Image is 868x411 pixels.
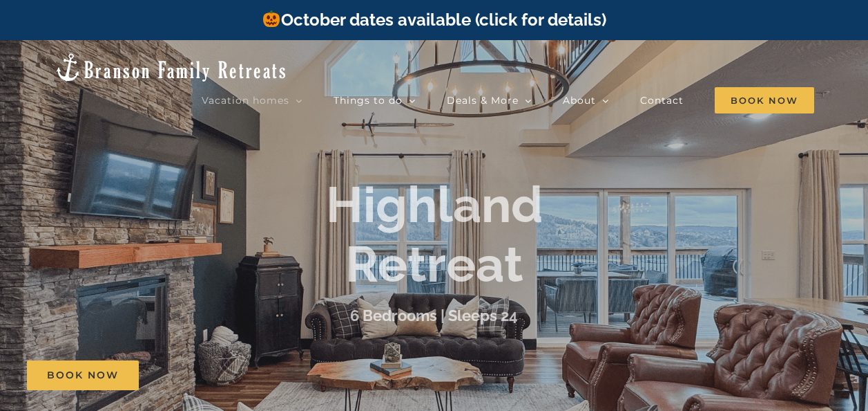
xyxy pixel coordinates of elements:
a: Vacation homes [202,86,302,114]
h3: 6 Bedrooms | Sleeps 24 [350,307,518,325]
span: Vacation homes [202,95,289,105]
img: Branson Family Retreats Logo [54,52,288,83]
a: Contact [640,86,684,114]
span: Deals & More [447,95,519,105]
a: Book Now [27,360,139,390]
span: Book Now [715,87,814,113]
nav: Main Menu [202,86,814,114]
b: Highland Retreat [326,175,543,293]
span: Book Now [47,369,119,381]
a: Deals & More [447,86,532,114]
span: Things to do [334,95,403,105]
span: Contact [640,95,684,105]
a: About [563,86,609,114]
a: Things to do [334,86,416,114]
img: 🎃 [263,10,280,27]
a: October dates available (click for details) [262,10,606,30]
span: About [563,95,596,105]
